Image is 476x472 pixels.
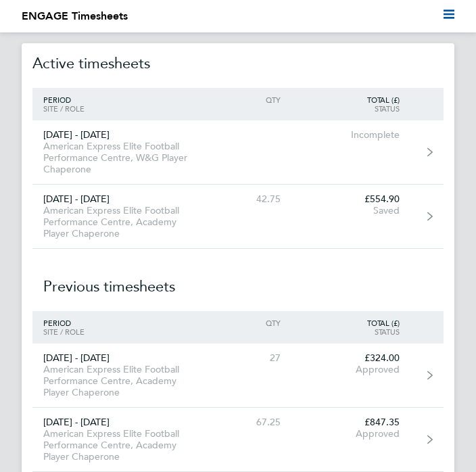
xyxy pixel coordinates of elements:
[32,39,444,88] h2: Active timesheets
[291,364,410,375] div: Approved
[22,8,128,24] li: ENGAGE Timesheets
[214,352,292,364] div: 27
[291,318,410,327] div: Total (£)
[32,364,214,398] div: American Express Elite Football Performance Centre, Academy Player Chaperone
[214,417,292,428] div: 67.25
[214,95,292,104] div: Qty
[291,417,410,428] div: £847.35
[32,193,214,205] div: [DATE] - [DATE]
[43,318,71,328] span: Period
[291,104,410,113] div: Status
[32,104,214,113] div: Site / Role
[291,352,410,364] div: £324.00
[32,417,214,428] div: [DATE] - [DATE]
[291,205,410,216] div: Saved
[32,185,444,249] a: [DATE] - [DATE]American Express Elite Football Performance Centre, Academy Player Chaperone42.75£...
[291,193,410,205] div: £554.90
[32,205,214,239] div: American Express Elite Football Performance Centre, Academy Player Chaperone
[32,120,444,185] a: [DATE] - [DATE]American Express Elite Football Performance Centre, W&G Player ChaperoneIncomplete
[32,428,214,463] div: American Express Elite Football Performance Centre, Academy Player Chaperone
[214,318,292,327] div: Qty
[32,408,444,472] a: [DATE] - [DATE]American Express Elite Football Performance Centre, Academy Player Chaperone67.25£...
[32,249,444,311] h2: Previous timesheets
[291,327,410,336] div: Status
[32,141,214,175] div: American Express Elite Football Performance Centre, W&G Player Chaperone
[32,327,214,336] div: Site / Role
[32,352,214,364] div: [DATE] - [DATE]
[32,129,214,141] div: [DATE] - [DATE]
[43,95,71,105] span: Period
[291,95,410,104] div: Total (£)
[291,428,410,440] div: Approved
[214,193,292,205] div: 42.75
[291,129,410,141] div: Incomplete
[32,344,444,408] a: [DATE] - [DATE]American Express Elite Football Performance Centre, Academy Player Chaperone27£324...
